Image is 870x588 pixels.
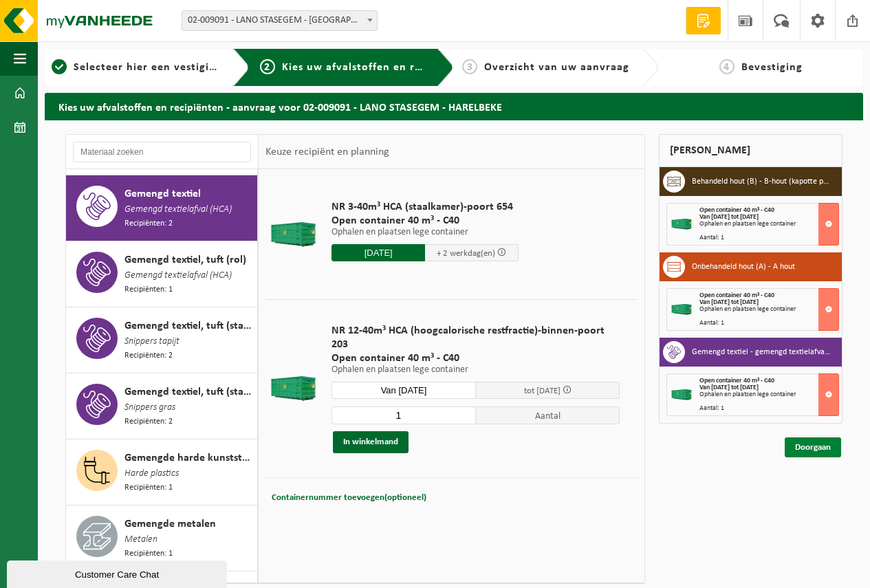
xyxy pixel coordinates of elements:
[331,244,425,261] input: Selecteer datum
[331,228,519,237] p: Ophalen en plaatsen lege container
[699,377,774,384] span: Open container 40 m³ - C40
[699,405,839,412] div: Aantal: 1
[73,142,251,162] input: Materiaal zoeken
[331,214,519,228] span: Open container 40 m³ - C40
[124,283,173,296] span: Recipiënten: 1
[524,386,561,395] span: tot [DATE]
[182,10,378,31] span: 02-009091 - LANO STASEGEM - HARELBEKE
[699,391,839,398] div: Ophalen en plaatsen lege container
[333,431,409,453] button: In winkelmand
[259,135,396,169] div: Keuze recipiënt en planning
[699,384,759,391] strong: Van [DATE] tot [DATE]
[124,450,254,466] span: Gemengde harde kunststoffen (PE, PP en PVC), recycleerbaar (industrieel)
[124,516,216,532] span: Gemengde metalen
[52,59,222,76] a: 1Selecteer hier een vestiging
[785,437,841,457] a: Doorgaan
[692,341,832,363] h3: Gemengd textiel - gemengd textielafval (HCA)
[124,334,180,349] span: Snippers tapijt
[124,400,175,415] span: Snippers gras
[66,175,258,241] button: Gemengd textiel Gemengd textielafval (HCA) Recipiënten: 2
[699,320,839,327] div: Aantal: 1
[124,252,246,268] span: Gemengd textiel, tuft (rol)
[52,59,67,74] span: 1
[74,62,222,73] span: Selecteer hier een vestiging
[124,532,157,547] span: Metalen
[476,406,620,424] span: Aantal
[331,200,519,214] span: NR 3-40m³ HCA (staalkamer)-poort 654
[260,59,275,74] span: 2
[124,217,173,230] span: Recipiënten: 2
[272,493,426,502] span: Containernummer toevoegen(optioneel)
[719,59,735,74] span: 4
[741,62,803,73] span: Bevestiging
[124,466,179,481] span: Harde plastics
[692,256,795,278] h3: Onbehandeld hout (A) - A hout
[66,439,258,505] button: Gemengde harde kunststoffen (PE, PP en PVC), recycleerbaar (industrieel) Harde plastics Recipiënt...
[331,324,620,351] span: NR 12-40m³ HCA (hoogcalorische restfractie)-binnen-poort 203
[124,481,173,494] span: Recipiënten: 1
[331,365,620,375] p: Ophalen en plaatsen lege container
[124,349,173,362] span: Recipiënten: 2
[699,306,839,313] div: Ophalen en plaatsen lege container
[699,221,839,228] div: Ophalen en plaatsen lege container
[331,382,476,399] input: Selecteer datum
[699,298,759,306] strong: Van [DATE] tot [DATE]
[124,547,173,560] span: Recipiënten: 1
[331,351,620,365] span: Open container 40 m³ - C40
[66,373,258,439] button: Gemengd textiel, tuft (stansresten)(valorisatie) Snippers gras Recipiënten: 2
[692,171,832,193] h3: Behandeld hout (B) - B-hout (kapotte paletten)
[699,235,839,241] div: Aantal: 1
[7,558,230,588] iframe: chat widget
[45,93,863,120] h2: Kies uw afvalstoffen en recipiënten - aanvraag voor 02-009091 - LANO STASEGEM - HARELBEKE
[124,268,232,283] span: Gemengd textielafval (HCA)
[66,505,258,571] button: Gemengde metalen Metalen Recipiënten: 1
[66,307,258,373] button: Gemengd textiel, tuft (stansresten), recycleerbaar Snippers tapijt Recipiënten: 2
[462,59,477,74] span: 3
[270,488,428,508] button: Containernummer toevoegen(optioneel)
[699,213,759,221] strong: Van [DATE] tot [DATE]
[124,415,173,428] span: Recipiënten: 2
[484,62,629,73] span: Overzicht van uw aanvraag
[282,62,471,73] span: Kies uw afvalstoffen en recipiënten
[124,384,254,400] span: Gemengd textiel, tuft (stansresten)(valorisatie)
[124,202,232,217] span: Gemengd textielafval (HCA)
[699,206,774,214] span: Open container 40 m³ - C40
[124,186,201,202] span: Gemengd textiel
[66,241,258,307] button: Gemengd textiel, tuft (rol) Gemengd textielafval (HCA) Recipiënten: 1
[182,11,377,30] span: 02-009091 - LANO STASEGEM - HARELBEKE
[437,249,495,258] span: + 2 werkdag(en)
[124,318,254,334] span: Gemengd textiel, tuft (stansresten), recycleerbaar
[659,134,843,167] div: [PERSON_NAME]
[699,292,774,299] span: Open container 40 m³ - C40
